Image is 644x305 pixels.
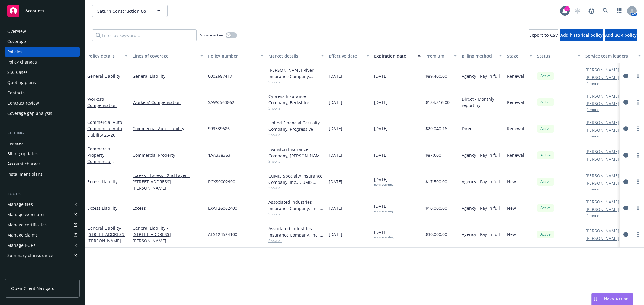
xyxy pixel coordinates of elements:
[507,152,524,158] span: Renewal
[5,98,80,108] a: Contract review
[540,126,552,131] span: Active
[585,235,619,241] a: [PERSON_NAME]
[425,125,447,132] span: $20,040.16
[208,125,230,132] span: 999339686
[507,178,516,185] span: New
[208,73,232,79] span: 0002687417
[7,68,28,77] div: SSC Cases
[423,49,459,63] button: Premium
[268,238,324,243] span: Show all
[87,96,117,108] a: Workers' Compensation
[585,206,619,212] a: [PERSON_NAME]
[585,199,619,205] a: [PERSON_NAME]
[5,139,80,148] a: Invoices
[5,68,80,77] a: SSC Cases
[374,229,393,239] span: [DATE]
[87,205,117,211] a: Excess Liability
[5,2,80,19] a: Accounts
[507,99,524,105] span: Renewal
[5,169,80,179] a: Installment plans
[604,296,628,301] span: Nova Assist
[133,125,203,132] a: Commercial Auto Liability
[507,205,516,211] span: New
[622,152,630,159] a: circleInformation
[587,187,599,191] button: 1 more
[208,152,230,158] span: 1AA338363
[634,72,642,80] a: more
[329,231,342,237] span: [DATE]
[529,29,558,41] button: Export to CSV
[374,125,388,132] span: [DATE]
[585,180,619,186] a: [PERSON_NAME]
[462,96,502,108] span: Direct - Monthly reporting
[7,57,37,67] div: Policy changes
[87,225,126,244] span: - [STREET_ADDRESS][PERSON_NAME]
[268,199,324,212] div: Associated Industries Insurance Company, Inc., AmTrust Financial Services, CRC Group
[208,53,257,59] div: Policy number
[462,53,495,59] div: Billing method
[425,99,450,105] span: $184,816.00
[268,173,324,185] div: CUMIS Specialty Insurance Company, Inc., CUMIS Specialty Insurance Company, Inc., CRC Group
[5,210,80,219] a: Manage exposures
[540,232,552,237] span: Active
[5,78,80,87] a: Quoting plans
[564,6,570,11] div: 1
[329,53,363,59] div: Effective date
[634,231,642,238] a: more
[560,29,603,41] button: Add historical policy
[206,49,266,63] button: Policy number
[605,32,637,38] span: Add BOR policy
[133,73,203,79] a: General Liability
[268,120,324,132] div: United Financial Casualty Company, Progressive
[622,204,630,212] a: circleInformation
[268,146,324,159] div: Evanston Insurance Company, [PERSON_NAME] Insurance, Amwins
[7,220,47,230] div: Manage certificates
[5,191,80,197] div: Tools
[133,53,197,59] div: Lines of coverage
[7,98,39,108] div: Contract review
[374,183,393,187] div: non-recurring
[87,119,123,138] span: - Commercial Auto Liability 25-26
[7,149,38,159] div: Billing updates
[462,125,474,132] span: Direct
[5,27,80,36] a: Overview
[92,5,168,17] button: Saturn Construction Co
[7,200,33,209] div: Manage files
[268,185,324,190] span: Show all
[268,132,324,137] span: Show all
[7,230,38,240] div: Manage claims
[7,27,26,36] div: Overview
[87,146,111,171] a: Commercial Property
[374,53,414,59] div: Expiration date
[507,73,524,79] span: Renewal
[268,80,324,85] span: Show all
[5,230,80,240] a: Manage claims
[5,149,80,159] a: Billing updates
[5,37,80,46] a: Coverage
[540,73,552,79] span: Active
[374,73,388,79] span: [DATE]
[208,205,237,211] span: EXA126062400
[587,214,599,217] button: 1 more
[329,205,342,211] span: [DATE]
[540,205,552,211] span: Active
[462,152,500,158] span: Agency - Pay in full
[5,159,80,169] a: Account charges
[5,130,80,136] div: Billing
[507,125,524,132] span: Renewal
[268,106,324,111] span: Show all
[268,159,324,164] span: Show all
[462,231,500,237] span: Agency - Pay in full
[268,225,324,238] div: Associated Industries Insurance Company, Inc., AmTrust Financial Services, CRC Group
[329,152,342,158] span: [DATE]
[7,108,52,118] div: Coverage gap analysis
[374,99,388,105] span: [DATE]
[7,139,24,148] div: Invoices
[7,241,36,250] div: Manage BORs
[5,88,80,98] a: Contacts
[425,178,447,185] span: $17,500.00
[133,205,203,211] a: Excess
[462,205,500,211] span: Agency - Pay in full
[208,99,234,105] span: SAWC563862
[507,231,516,237] span: New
